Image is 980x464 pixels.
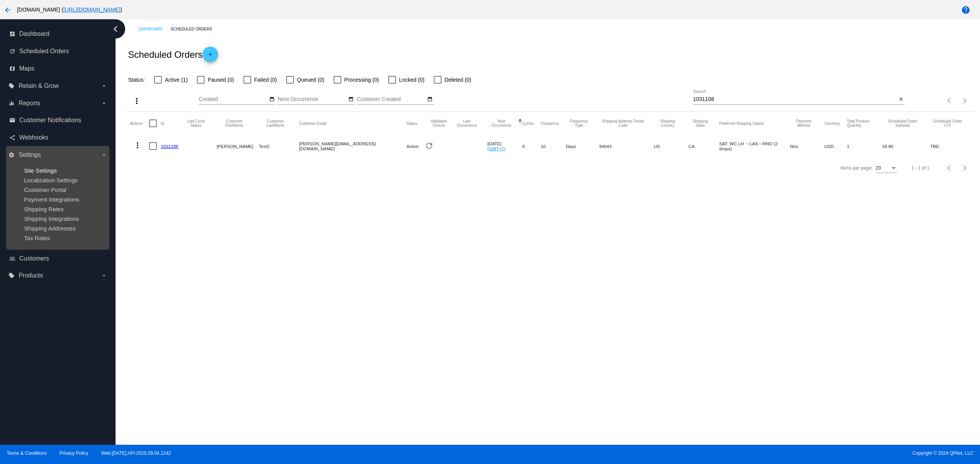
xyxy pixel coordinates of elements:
[138,23,171,35] a: Dashboard
[942,160,957,176] button: Previous page
[101,83,107,89] i: arrow_drop_down
[9,66,15,72] i: map
[406,121,417,126] button: Change sorting for Status
[599,119,647,128] button: Change sorting for ShippingPostcode
[719,121,764,126] button: Change sorting for PreferredShippingOption
[63,7,120,13] a: [URL][DOMAIN_NAME]
[824,121,840,126] button: Change sorting for CurrencyIso
[130,112,149,135] mat-header-cell: Actions
[898,96,904,103] mat-icon: close
[24,177,77,183] a: Localization Settings
[299,121,326,126] button: Change sorting for CustomerEmail
[24,235,50,241] a: Tax Rates
[399,75,425,84] span: Locked (0)
[566,135,599,157] mat-cell: Days
[19,48,69,55] span: Scheduled Orders
[497,451,973,456] span: Copyright © 2024 QPilot, LLC
[427,96,433,103] mat-icon: date_range
[297,75,324,84] span: Queued (0)
[24,187,66,193] a: Customer Portal
[254,75,277,84] span: Failed (0)
[24,196,79,203] a: Payment Integrations
[406,144,419,149] span: Active
[961,5,970,15] mat-icon: help
[18,272,43,279] span: Products
[693,96,897,103] input: Search
[654,119,681,128] button: Change sorting for ShippingCountry
[269,96,275,103] mat-icon: date_range
[942,93,957,108] button: Previous page
[487,146,505,151] a: (GMT+2)
[487,119,515,128] button: Change sorting for NextOccurrenceUtc
[8,100,15,106] i: equalizer
[18,151,41,158] span: Settings
[206,52,215,61] mat-icon: add
[688,135,719,157] mat-cell: CA
[208,75,234,84] span: Paused (0)
[199,96,268,103] input: Created
[9,131,107,144] a: share Webhooks
[882,119,923,128] button: Change sorting for Subtotal
[8,152,15,158] i: settings
[161,144,178,149] a: 1031108
[18,100,40,107] span: Reports
[24,167,57,174] a: Site Settings
[9,48,15,54] i: update
[101,272,107,279] i: arrow_drop_down
[60,451,89,456] a: Privacy Policy
[425,112,453,135] mat-header-cell: Validation Checks
[19,30,49,37] span: Dashboard
[278,96,347,103] input: Next Occurrence
[299,135,406,157] mat-cell: [PERSON_NAME][EMAIL_ADDRESS][DOMAIN_NAME]
[654,135,688,157] mat-cell: US
[18,82,59,89] span: Retain & Grow
[522,121,534,126] button: Change sorting for Cycles
[101,451,171,456] a: Web:[DATE] API:2025.09.04.1242
[259,119,292,128] button: Change sorting for CustomerLastName
[453,119,481,128] button: Change sorting for LastOccurrenceUtc
[24,206,64,212] a: Shipping Rates
[128,47,218,62] h2: Scheduled Orders
[957,93,973,108] button: Next page
[109,23,122,35] i: chevron_left
[19,117,81,124] span: Customer Notifications
[541,135,566,157] mat-cell: 10
[425,141,434,150] mat-icon: refresh
[876,165,881,171] span: 20
[897,96,905,104] button: Clear
[19,134,48,141] span: Webhooks
[566,119,592,128] button: Change sorting for FrequencyType
[24,215,79,222] a: Shipping Integrations
[847,135,882,157] mat-cell: 1
[9,252,107,265] a: people_outline Customers
[930,135,972,157] mat-cell: TBD
[19,65,34,72] span: Maps
[522,135,541,157] mat-cell: 0
[8,83,15,89] i: local_offer
[841,165,873,171] div: Items per page:
[101,100,107,106] i: arrow_drop_down
[9,114,107,126] a: email Customer Notifications
[9,117,15,123] i: email
[171,23,219,35] a: Scheduled Orders
[216,135,259,157] mat-cell: [PERSON_NAME]
[599,135,654,157] mat-cell: 94043
[9,62,107,75] a: map Maps
[790,135,824,157] mat-cell: Nmi
[19,255,49,262] span: Customers
[8,272,15,279] i: local_offer
[3,5,12,15] mat-icon: arrow_back
[161,121,164,126] button: Change sorting for Id
[357,96,426,103] input: Customer Created
[128,77,145,83] span: Status:
[165,75,188,84] span: Active (1)
[9,256,15,262] i: people_outline
[847,112,882,135] mat-header-cell: Total Product Quantity
[9,31,15,37] i: dashboard
[132,96,141,106] mat-icon: more_vert
[9,28,107,40] a: dashboard Dashboard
